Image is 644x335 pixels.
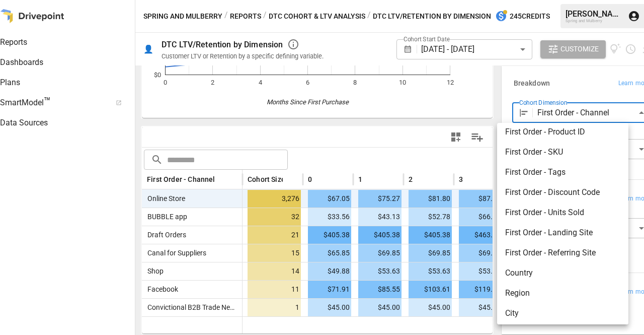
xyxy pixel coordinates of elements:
span: First Order - Landing Site [505,227,620,239]
span: Region [505,287,620,299]
span: First Order - SKU [505,146,620,158]
span: First Order - Tags [505,166,620,178]
span: First Order - Discount Code [505,186,620,198]
span: First Order - Units Sold [505,207,620,219]
span: First Order - Referring Site [505,247,620,259]
span: City [505,307,620,319]
span: First Order - Product ID [505,126,620,138]
span: Country [505,267,620,279]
